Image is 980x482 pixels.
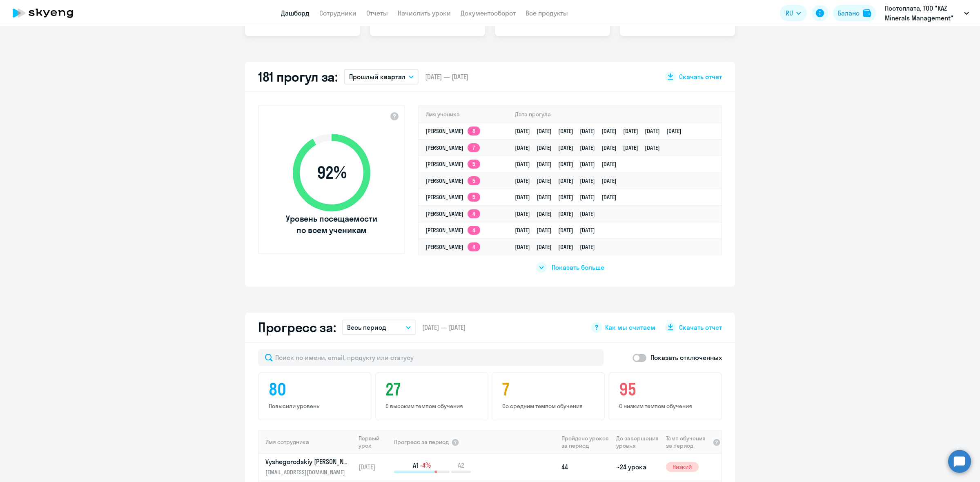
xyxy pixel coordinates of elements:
[666,462,699,472] span: Низкий
[515,210,601,218] a: [DATE][DATE][DATE][DATE]
[281,9,310,17] a: Дашборд
[422,323,465,332] span: [DATE] — [DATE]
[619,380,714,399] h4: 95
[650,353,722,362] p: Показать отключенных
[425,72,468,81] span: [DATE] — [DATE]
[515,177,623,184] a: [DATE][DATE][DATE][DATE][DATE]
[398,9,451,17] a: Начислить уроки
[355,454,393,480] td: [DATE]
[526,9,568,17] a: Все продукты
[502,402,597,410] p: Со средним темпом обучения
[666,435,710,449] span: Темп обучения за период
[619,402,714,410] p: С низким темпом обучения
[344,69,419,84] button: Прошлый квартал
[468,160,480,169] app-skyeng-badge: 5
[468,143,480,152] app-skyeng-badge: 7
[613,454,662,480] td: ~24 урока
[349,72,405,82] p: Прошлый квартал
[347,322,386,332] p: Весь период
[269,402,363,410] p: Повысили уровень
[258,349,604,366] input: Поиск по имени, email, продукту или статусу
[413,461,418,470] span: A1
[258,69,338,85] h2: 181 прогул за:
[319,9,356,17] a: Сотрудники
[881,3,973,23] button: Постоплата, ТОО "KAZ Minerals Management"
[786,8,793,18] span: RU
[425,144,480,151] a: [PERSON_NAME]7
[420,461,431,470] span: -4%
[468,226,480,235] app-skyeng-badge: 4
[342,320,416,335] button: Весь период
[515,193,623,201] a: [DATE][DATE][DATE][DATE][DATE]
[461,9,516,17] a: Документооборот
[515,144,666,151] a: [DATE][DATE][DATE][DATE][DATE][DATE][DATE]
[515,127,688,135] a: [DATE][DATE][DATE][DATE][DATE][DATE][DATE][DATE]
[468,176,480,185] app-skyeng-badge: 5
[552,263,604,272] span: Показать больше
[425,177,480,184] a: [PERSON_NAME]5
[502,380,597,399] h4: 7
[258,319,336,335] h2: Прогресс за:
[425,243,480,251] a: [PERSON_NAME]4
[355,430,393,454] th: Первый урок
[425,227,480,234] a: [PERSON_NAME]4
[425,193,480,201] a: [PERSON_NAME]5
[515,227,601,234] a: [DATE][DATE][DATE][DATE]
[558,454,613,480] td: 44
[265,468,350,477] p: [EMAIL_ADDRESS][DOMAIN_NAME]
[558,430,613,454] th: Пройдено уроков за период
[679,323,722,332] span: Скачать отчет
[468,127,480,135] app-skyeng-badge: 8
[259,430,355,454] th: Имя сотрудника
[508,106,721,123] th: Дата прогула
[679,72,722,81] span: Скачать отчет
[425,127,480,135] a: [PERSON_NAME]8
[394,438,449,446] span: Прогресс за период
[838,8,860,18] div: Баланс
[458,461,464,470] span: A2
[265,457,350,466] p: Vyshegorodskiy [PERSON_NAME]
[265,457,355,477] a: Vyshegorodskiy [PERSON_NAME][EMAIL_ADDRESS][DOMAIN_NAME]
[285,163,379,182] span: 92 %
[285,213,379,236] span: Уровень посещаемости по всем ученикам
[425,160,480,168] a: [PERSON_NAME]5
[468,193,480,202] app-skyeng-badge: 5
[833,5,876,21] button: Балансbalance
[780,5,807,21] button: RU
[385,402,480,410] p: С высоким темпом обучения
[515,160,623,168] a: [DATE][DATE][DATE][DATE][DATE]
[425,210,480,218] a: [PERSON_NAME]4
[366,9,388,17] a: Отчеты
[605,323,655,332] span: Как мы считаем
[863,9,871,17] img: balance
[613,430,662,454] th: До завершения уровня
[269,380,363,399] h4: 80
[885,3,961,23] p: Постоплата, ТОО "KAZ Minerals Management"
[468,209,480,218] app-skyeng-badge: 4
[419,106,508,123] th: Имя ученика
[385,380,480,399] h4: 27
[515,243,601,251] a: [DATE][DATE][DATE][DATE]
[468,242,480,251] app-skyeng-badge: 4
